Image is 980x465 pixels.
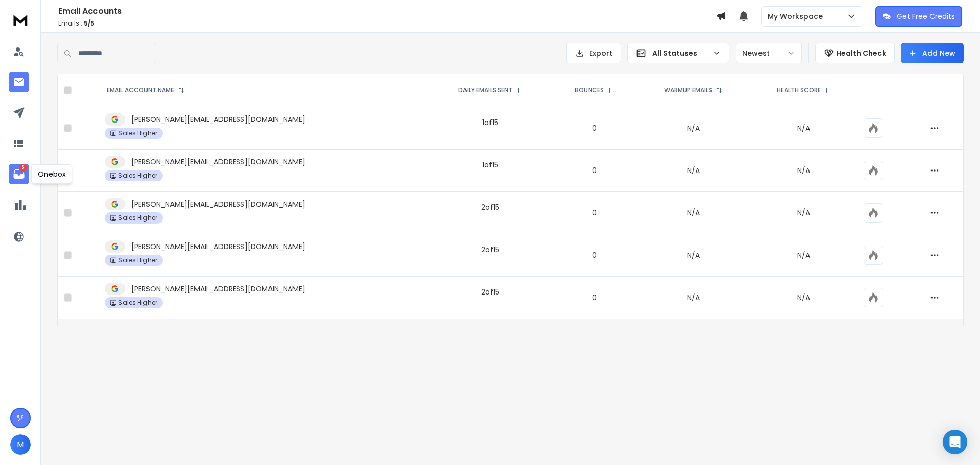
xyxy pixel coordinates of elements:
[19,164,27,172] p: 5
[84,19,94,28] span: 5 / 5
[118,214,157,222] p: Sales Higher
[875,6,962,27] button: Get Free Credits
[558,250,630,260] p: 0
[575,86,604,94] p: BOUNCES
[652,48,708,58] p: All Statuses
[768,11,827,21] p: My Workspace
[481,287,499,297] div: 2 of 15
[131,284,305,294] p: [PERSON_NAME][EMAIL_ADDRESS][DOMAIN_NAME]
[131,199,305,209] p: [PERSON_NAME][EMAIL_ADDRESS][DOMAIN_NAME]
[566,43,621,63] button: Export
[558,208,630,218] p: 0
[736,43,802,63] button: Newest
[636,192,750,234] td: N/A
[636,150,750,192] td: N/A
[901,43,964,63] button: Add New
[131,157,305,167] p: [PERSON_NAME][EMAIL_ADDRESS][DOMAIN_NAME]
[481,202,499,212] div: 2 of 15
[664,86,712,94] p: WARMUP EMAILS
[118,256,157,264] p: Sales Higher
[836,48,886,58] p: Health Check
[481,244,499,255] div: 2 of 15
[897,11,955,21] p: Get Free Credits
[118,299,157,307] p: Sales Higher
[756,123,851,133] p: N/A
[943,430,967,454] div: Open Intercom Messenger
[815,43,895,63] button: Health Check
[31,164,72,184] div: Onebox
[756,250,851,260] p: N/A
[636,107,750,150] td: N/A
[558,292,630,303] p: 0
[458,86,512,94] p: DAILY EMAILS SENT
[777,86,821,94] p: HEALTH SCORE
[636,277,750,319] td: N/A
[9,164,29,184] a: 5
[756,208,851,218] p: N/A
[482,160,498,170] div: 1 of 15
[107,86,184,94] div: EMAIL ACCOUNT NAME
[10,10,31,29] img: logo
[10,434,31,455] button: M
[58,5,716,17] h1: Email Accounts
[558,165,630,176] p: 0
[131,114,305,125] p: [PERSON_NAME][EMAIL_ADDRESS][DOMAIN_NAME]
[558,123,630,133] p: 0
[482,117,498,128] div: 1 of 15
[118,129,157,137] p: Sales Higher
[118,172,157,180] p: Sales Higher
[131,241,305,252] p: [PERSON_NAME][EMAIL_ADDRESS][DOMAIN_NAME]
[756,165,851,176] p: N/A
[756,292,851,303] p: N/A
[636,234,750,277] td: N/A
[58,19,716,28] p: Emails :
